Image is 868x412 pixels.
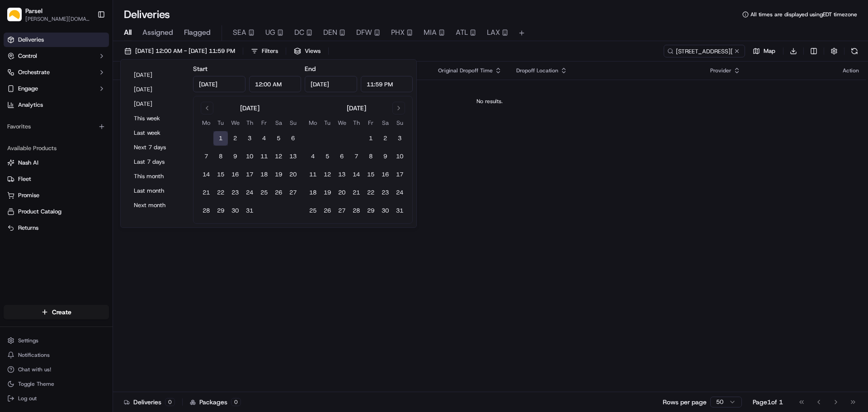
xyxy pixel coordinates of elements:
button: 4 [306,149,320,164]
button: 27 [286,185,300,200]
th: Wednesday [228,118,242,128]
button: Next 7 days [130,141,184,154]
button: Last 7 days [130,156,184,168]
span: • [75,140,78,147]
button: 12 [271,149,286,164]
span: All times are displayed using EDT timezone [750,11,857,18]
a: Deliveries [4,33,109,47]
div: 📗 [9,179,16,186]
span: DEN [323,27,337,38]
button: 22 [363,185,378,200]
button: [DATE] [130,98,184,110]
p: Welcome 👋 [9,36,165,51]
button: 18 [257,167,271,182]
button: 15 [213,167,228,182]
span: Knowledge Base [18,178,69,187]
div: Past conversations [9,118,61,125]
input: Time [249,76,302,92]
a: Promise [7,191,105,199]
div: Action [843,67,859,74]
span: Chat with us! [18,366,51,373]
button: 8 [363,149,378,164]
button: 21 [199,185,213,200]
button: 8 [213,149,228,164]
button: 30 [378,204,392,218]
button: 24 [392,185,407,200]
a: Product Catalog [7,208,105,216]
button: 14 [349,167,363,182]
button: Next month [130,199,184,212]
button: 17 [242,167,257,182]
th: Friday [363,118,378,128]
button: 21 [349,185,363,200]
img: Parsel [7,8,22,22]
button: This week [130,112,184,125]
button: 24 [242,185,257,200]
button: Last month [130,185,184,197]
button: 16 [378,167,392,182]
span: Provider [710,67,731,74]
input: Time [361,76,413,92]
a: Returns [7,224,105,232]
th: Monday [199,118,213,128]
button: 30 [228,204,242,218]
button: 29 [363,204,378,218]
button: 28 [349,204,363,218]
button: 19 [320,185,335,200]
button: Fleet [4,172,109,186]
th: Thursday [242,118,257,128]
div: 0 [231,398,241,406]
div: 💻 [76,179,84,186]
button: Returns [4,221,109,235]
span: Deliveries [18,36,44,44]
button: 7 [349,149,363,164]
div: We're available if you need us! [41,95,124,103]
span: ATL [456,27,468,38]
span: [PERSON_NAME] [28,140,73,147]
button: Refresh [848,45,861,57]
p: Rows per page [663,398,707,407]
button: 2 [378,131,392,146]
div: Available Products [4,141,109,156]
label: End [305,65,316,73]
span: Original Dropoff Time [438,67,493,74]
a: Nash AI [7,159,105,167]
button: 26 [271,185,286,200]
button: 31 [392,204,407,218]
div: No results. [117,98,863,105]
button: 17 [392,167,407,182]
button: 10 [392,149,407,164]
div: Page 1 of 1 [753,398,783,407]
div: Favorites [4,119,109,134]
button: This month [130,170,184,183]
img: 1736555255976-a54dd68f-1ca7-489b-9aae-adbdc363a1c4 [9,86,25,103]
button: 26 [320,204,335,218]
button: Log out [4,392,109,405]
span: Views [305,47,321,55]
span: Analytics [18,101,43,109]
button: 28 [199,204,213,218]
button: Map [749,45,779,57]
button: ParselParsel[PERSON_NAME][DOMAIN_NAME][EMAIL_ADDRESS][PERSON_NAME][DOMAIN_NAME] [4,4,94,25]
span: DFW [356,27,372,38]
button: See all [140,116,165,127]
button: Filters [247,45,282,57]
button: 25 [257,185,271,200]
button: 3 [392,131,407,146]
button: Start new chat [154,89,165,100]
th: Sunday [286,118,300,128]
button: 13 [335,167,349,182]
th: Thursday [349,118,363,128]
span: Map [764,47,775,55]
img: Nash [9,9,27,27]
button: Nash AI [4,156,109,170]
div: Packages [190,398,241,407]
button: 6 [335,149,349,164]
button: 14 [199,167,213,182]
button: Chat with us! [4,363,109,376]
button: 20 [335,185,349,200]
th: Tuesday [213,118,228,128]
button: Promise [4,188,109,203]
button: Last week [130,127,184,139]
th: Friday [257,118,271,128]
